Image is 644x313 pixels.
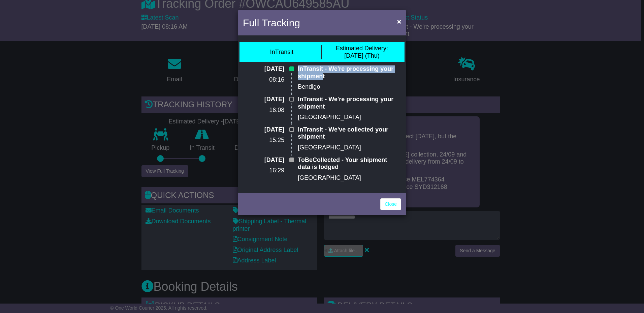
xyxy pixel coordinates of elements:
p: InTransit - We're processing your shipment [298,65,401,80]
div: InTransit [270,49,293,56]
p: [GEOGRAPHIC_DATA] [298,174,401,182]
a: Close [380,198,401,210]
p: [GEOGRAPHIC_DATA] [298,114,401,121]
p: 15:25 [243,137,284,144]
p: [DATE] [243,65,284,73]
p: InTransit - We've collected your shipment [298,126,401,141]
p: InTransit - We're processing your shipment [298,96,401,110]
p: [DATE] [243,156,284,164]
p: 16:08 [243,107,284,114]
p: 08:16 [243,76,284,84]
p: [DATE] [243,96,284,103]
span: × [397,18,401,25]
p: ToBeCollected - Your shipment data is lodged [298,156,401,171]
div: [DATE] (Thu) [336,45,388,59]
h4: Full Tracking [243,15,300,30]
button: Close [394,15,405,28]
span: Estimated Delivery: [336,45,388,52]
p: 16:29 [243,167,284,174]
p: Bendigo [298,83,401,91]
p: [DATE] [243,126,284,134]
p: [GEOGRAPHIC_DATA] [298,144,401,151]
